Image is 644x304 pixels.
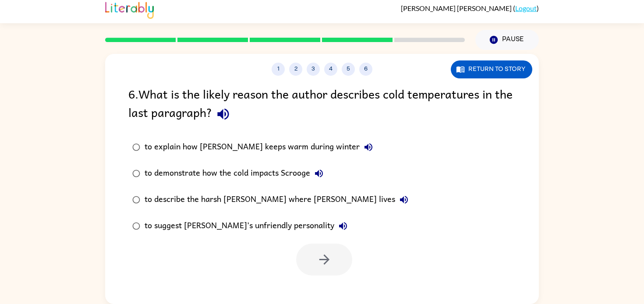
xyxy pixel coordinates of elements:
div: to demonstrate how the cold impacts Scrooge [145,165,328,182]
button: to demonstrate how the cold impacts Scrooge [310,165,328,182]
div: ( ) [401,4,539,12]
div: to suggest [PERSON_NAME]’s unfriendly personality [145,217,352,235]
button: 1 [272,63,285,76]
button: to describe the harsh [PERSON_NAME] where [PERSON_NAME] lives [395,191,413,209]
button: 5 [342,63,355,76]
button: 3 [307,63,320,76]
button: 4 [324,63,337,76]
div: to describe the harsh [PERSON_NAME] where [PERSON_NAME] lives [145,191,413,209]
button: 6 [359,63,372,76]
button: to suggest [PERSON_NAME]’s unfriendly personality [334,217,352,235]
div: 6 . What is the likely reason the author describes cold temperatures in the last paragraph? [128,85,516,125]
button: Pause [475,30,539,50]
a: Logout [515,4,537,12]
span: [PERSON_NAME] [PERSON_NAME] [401,4,513,12]
div: to explain how [PERSON_NAME] keeps warm during winter [145,138,377,156]
button: Return to story [451,60,532,78]
button: to explain how [PERSON_NAME] keeps warm during winter [360,138,377,156]
button: 2 [289,63,302,76]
